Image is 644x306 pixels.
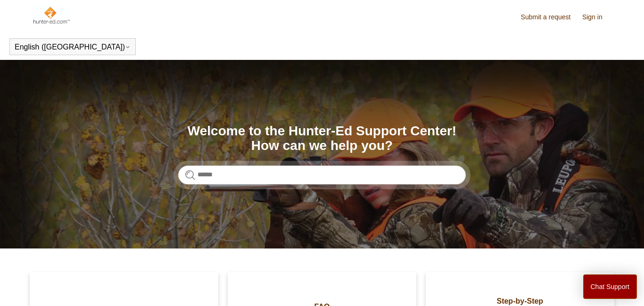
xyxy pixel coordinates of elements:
button: English ([GEOGRAPHIC_DATA]) [15,43,131,51]
h1: Welcome to the Hunter-Ed Support Center! How can we help you? [178,124,466,153]
a: Submit a request [521,12,580,22]
input: Search [178,165,466,184]
img: Hunter-Ed Help Center home page [32,6,70,25]
button: Chat Support [583,274,637,299]
a: Sign in [582,12,612,22]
